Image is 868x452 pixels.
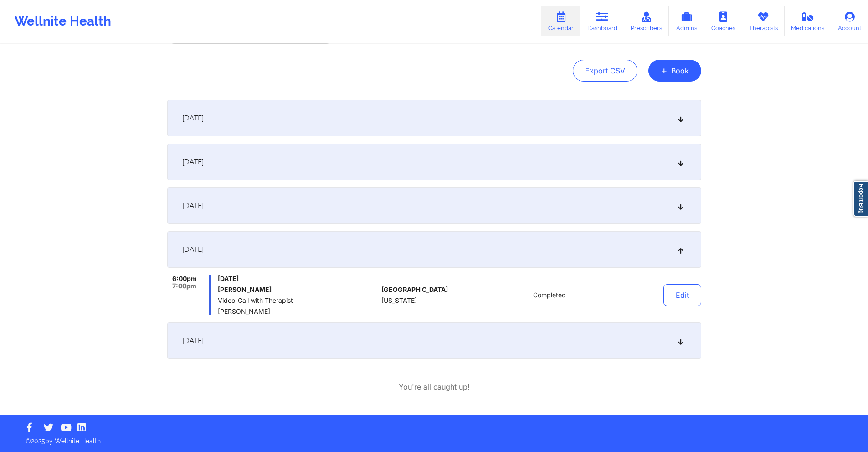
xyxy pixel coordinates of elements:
a: Dashboard [580,6,624,36]
a: Report Bug [853,181,868,217]
a: Therapists [742,6,785,36]
span: [GEOGRAPHIC_DATA] [381,286,448,293]
span: [PERSON_NAME] [218,308,378,315]
span: [DATE] [182,114,204,123]
a: Admins [669,6,704,36]
span: [DATE] [218,275,378,282]
span: + [661,68,668,73]
span: [DATE] [182,336,204,345]
a: Coaches [704,6,742,36]
button: Edit [663,284,701,306]
p: © 2025 by Wellnite Health [19,430,849,446]
a: Account [831,6,868,36]
span: 6:00pm [172,275,197,282]
span: Video-Call with Therapist [218,297,378,304]
span: [DATE] [182,245,204,254]
button: +Book [648,60,701,82]
span: [DATE] [182,201,204,210]
a: Calendar [541,6,580,36]
span: 7:00pm [172,282,196,290]
a: Prescribers [624,6,669,36]
a: Medications [785,6,832,36]
span: Completed [533,291,566,299]
p: You're all caught up! [399,382,470,392]
h6: [PERSON_NAME] [218,286,378,293]
button: Export CSV [573,60,637,82]
span: [US_STATE] [381,297,417,304]
span: [DATE] [182,157,204,166]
